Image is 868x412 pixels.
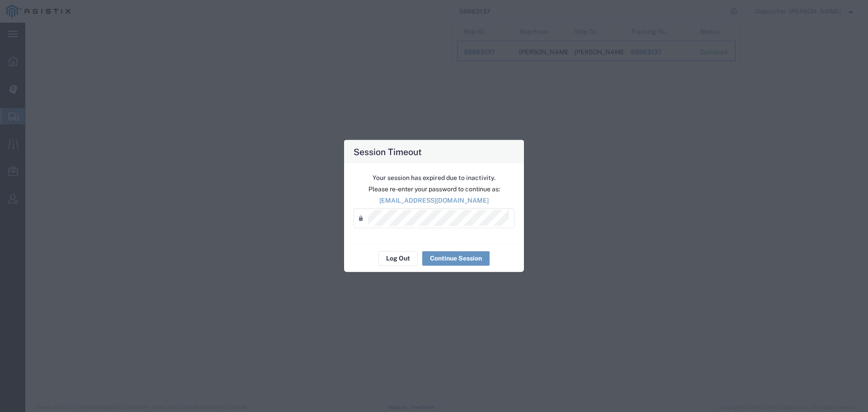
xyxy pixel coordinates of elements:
button: Log Out [378,251,418,265]
p: [EMAIL_ADDRESS][DOMAIN_NAME] [354,195,514,205]
p: Please re-enter your password to continue as: [354,184,514,194]
h4: Session Timeout [354,145,422,158]
p: Your session has expired due to inactivity. [354,173,514,182]
button: Continue Session [422,251,490,265]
